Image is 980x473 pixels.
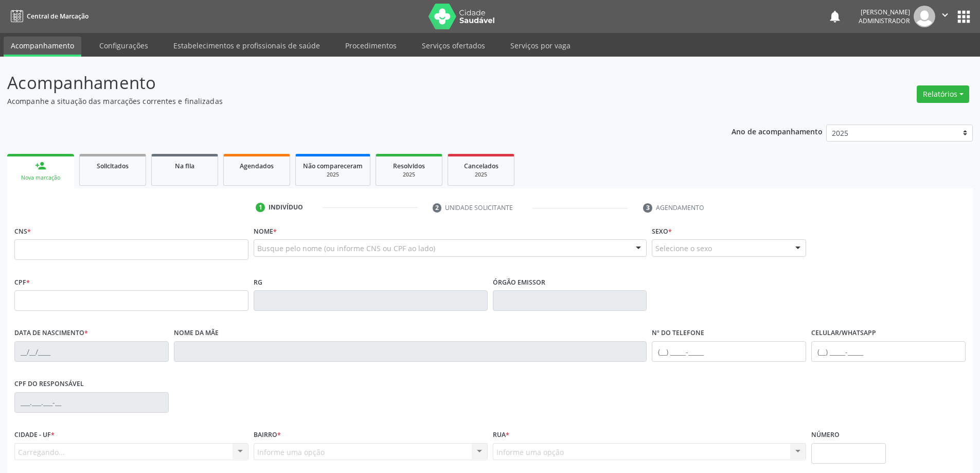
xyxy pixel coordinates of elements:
[303,162,363,170] span: Não compareceram
[811,325,876,341] label: Celular/WhatsApp
[4,37,81,57] a: Acompanhamento
[175,162,194,170] span: Na fila
[14,274,30,290] label: CPF
[174,325,219,341] label: Nome da mãe
[269,203,303,212] div: Indivíduo
[257,243,435,254] span: Busque pelo nome (ou informe CNS ou CPF ao lado)
[652,325,704,341] label: Nº do Telefone
[503,37,578,55] a: Serviços por vaga
[811,427,840,443] label: Número
[166,37,327,55] a: Estabelecimentos e profissionais de saúde
[240,162,274,170] span: Agendados
[732,125,823,137] p: Ano de acompanhamento
[14,325,88,341] label: Data de nascimento
[383,171,435,179] div: 2025
[254,427,281,443] label: Bairro
[35,160,46,171] div: person_add
[493,274,545,290] label: Órgão emissor
[859,8,910,16] div: [PERSON_NAME]
[652,223,672,239] label: Sexo
[338,37,404,55] a: Procedimentos
[254,223,277,239] label: Nome
[14,174,67,182] div: Nova marcação
[655,243,712,254] span: Selecione o sexo
[303,171,363,179] div: 2025
[955,8,973,26] button: apps
[811,341,966,362] input: (__) _____-_____
[415,37,492,55] a: Serviços ofertados
[7,70,683,96] p: Acompanhamento
[493,427,509,443] label: Rua
[935,6,955,27] button: 
[914,6,935,27] img: img
[92,37,155,55] a: Configurações
[14,376,84,392] label: CPF do responsável
[859,16,910,25] span: Administrador
[828,9,842,24] button: notifications
[256,203,265,212] div: 1
[917,85,969,103] button: Relatórios
[464,162,498,170] span: Cancelados
[393,162,425,170] span: Resolvidos
[652,341,806,362] input: (__) _____-_____
[7,8,88,25] a: Central de Marcação
[254,274,262,290] label: RG
[14,392,169,413] input: ___.___.___-__
[27,12,88,21] span: Central de Marcação
[14,223,31,239] label: CNS
[97,162,129,170] span: Solicitados
[7,96,683,107] p: Acompanhe a situação das marcações correntes e finalizadas
[939,9,951,21] i: 
[455,171,507,179] div: 2025
[14,341,169,362] input: __/__/____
